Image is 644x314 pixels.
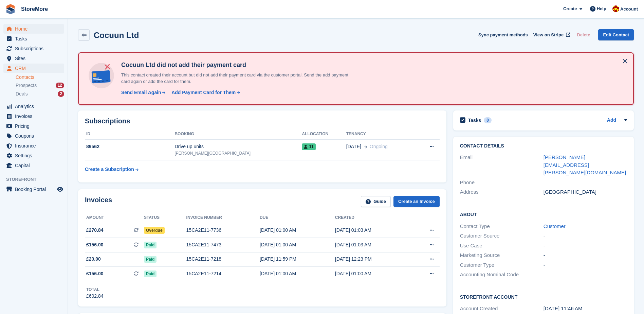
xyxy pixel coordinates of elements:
span: 11 [302,143,315,150]
a: Prospects 12 [16,82,64,89]
div: 2 [58,91,64,97]
span: Coupons [15,131,56,141]
div: [DATE] 01:00 AM [260,270,335,277]
div: [DATE] 01:00 AM [260,227,335,234]
div: 12 [56,83,64,88]
div: £602.84 [86,293,104,300]
h4: Cocuun Ltd did not add their payment card [118,61,356,69]
span: Invoices [15,111,56,121]
div: [DATE] 01:03 AM [335,227,410,234]
a: Add [607,117,616,124]
span: Overdue [144,227,165,234]
a: Guide [361,196,391,207]
a: menu [3,54,64,63]
div: [PERSON_NAME][GEOGRAPHIC_DATA] [174,150,302,156]
a: menu [3,102,64,111]
span: Settings [15,151,56,160]
th: Booking [174,129,302,140]
span: £156.00 [86,270,104,277]
a: menu [3,121,64,131]
a: menu [3,141,64,151]
div: - [544,242,627,250]
span: Analytics [15,102,56,111]
button: Delete [574,29,593,40]
div: Create a Subscription [85,166,134,173]
th: Due [260,212,335,223]
th: ID [85,129,174,140]
a: Deals 2 [16,90,64,98]
span: Ongoing [370,144,388,149]
div: - [544,232,627,240]
div: Customer Type [460,261,544,269]
a: menu [3,185,64,194]
a: [PERSON_NAME][EMAIL_ADDRESS][PERSON_NAME][DOMAIN_NAME] [544,154,626,175]
img: stora-icon-8386f47178a22dfd0bd8f6a31ec36ba5ce8667c1dd55bd0f319d3a0aa187defe.svg [5,4,16,14]
div: Customer Source [460,232,544,240]
div: 15CA2E11-7473 [186,241,260,248]
div: Accounting Nominal Code [460,271,544,279]
h2: Cocuun Ltd [94,31,139,40]
span: Sites [15,54,56,63]
div: - [544,251,627,259]
th: Amount [85,212,144,223]
div: 89562 [85,143,174,150]
div: Contact Type [460,223,544,230]
a: StoreMore [18,3,51,15]
div: [DATE] 12:23 PM [335,256,410,263]
h2: About [460,211,627,217]
th: Invoice number [186,212,260,223]
span: CRM [15,64,56,73]
span: Capital [15,161,56,170]
div: [DATE] 11:59 PM [260,256,335,263]
a: View on Stripe [531,29,572,40]
div: Account Created [460,305,544,313]
a: menu [3,34,64,43]
div: - [544,261,627,269]
span: Paid [144,271,157,277]
div: Address [460,188,544,196]
div: Phone [460,179,544,187]
div: 0 [484,117,492,123]
h2: Tasks [468,117,481,123]
div: Add Payment Card for Them [171,89,236,96]
a: menu [3,24,64,34]
div: [GEOGRAPHIC_DATA] [544,188,627,196]
span: Pricing [15,121,56,131]
div: [DATE] 11:46 AM [544,305,627,313]
div: 15CA2E11-7218 [186,256,260,263]
p: This contact created their account but did not add their payment card via the customer portal. Se... [118,72,356,85]
span: Account [620,6,638,13]
div: 15CA2E11-7736 [186,227,260,234]
span: Paid [144,256,157,263]
th: Tenancy [346,129,416,140]
a: menu [3,64,64,73]
span: Prospects [16,82,37,89]
div: Send Email Again [121,89,161,96]
span: £156.00 [86,241,104,248]
div: Email [460,154,544,177]
span: Subscriptions [15,44,56,53]
img: no-card-linked-e7822e413c904bf8b177c4d89f31251c4716f9871600ec3ca5bfc59e148c83f4.svg [87,61,116,90]
span: Tasks [15,34,56,43]
h2: Subscriptions [85,117,440,125]
div: [DATE] 01:03 AM [335,241,410,248]
a: Customer [544,223,566,229]
a: menu [3,151,64,160]
span: Storefront [6,176,68,183]
a: Edit Contact [598,29,634,40]
a: menu [3,131,64,141]
span: Help [597,5,606,12]
span: View on Stripe [533,32,564,38]
a: Contacts [16,74,64,81]
img: Store More Team [612,5,619,12]
h2: Invoices [85,196,112,207]
span: Deals [16,91,28,97]
div: [DATE] 01:00 AM [335,270,410,277]
a: Add Payment Card for Them [169,89,241,96]
a: Create an Invoice [393,196,440,207]
button: Sync payment methods [478,29,528,40]
span: Paid [144,242,157,248]
span: £20.00 [86,256,101,263]
span: Home [15,24,56,34]
div: Use Case [460,242,544,250]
